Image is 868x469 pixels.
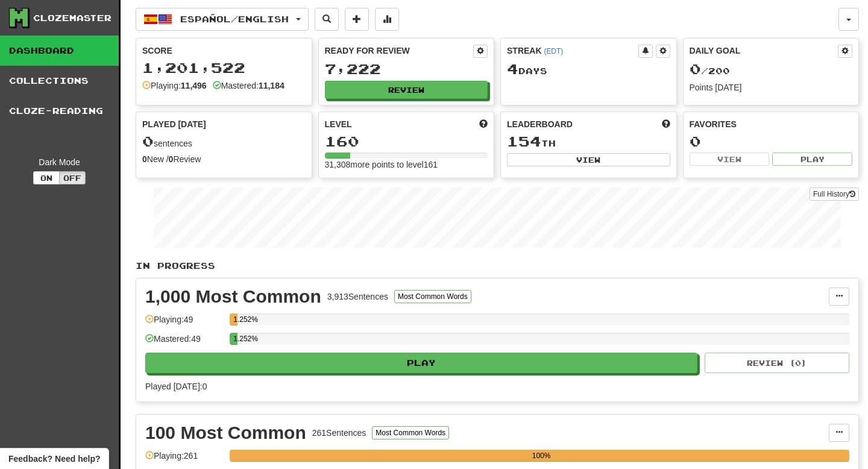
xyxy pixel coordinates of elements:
[33,12,112,24] div: Clozemaster
[142,45,306,57] div: Score
[662,118,670,130] span: This week in points, UTC
[181,81,207,90] strong: 11,496
[325,134,488,149] div: 160
[690,45,838,58] div: Daily Goal
[145,424,306,442] div: 100 Most Common
[142,60,306,75] div: 1,201,522
[325,45,474,57] div: Ready for Review
[394,290,471,303] button: Most Common Words
[142,154,147,164] strong: 0
[375,8,399,31] button: More stats
[233,313,237,326] div: 1.252%
[142,134,306,150] div: sentences
[180,14,289,24] span: Español / English
[136,8,309,31] button: Español/English
[142,133,154,150] span: 0
[544,47,563,55] a: (EDT)
[690,153,770,166] button: View
[810,187,859,201] a: Full History
[169,154,174,164] strong: 0
[772,153,852,166] button: Play
[142,153,306,165] div: New / Review
[145,313,224,333] div: Playing: 49
[9,156,110,168] div: Dark Mode
[345,8,369,31] button: Add sentence to collection
[142,80,207,92] div: Playing:
[8,453,100,465] span: Open feedback widget
[327,291,388,303] div: 3,913 Sentences
[213,80,285,92] div: Mastered:
[145,382,207,391] span: Played [DATE]: 0
[325,118,352,130] span: Level
[312,427,366,439] div: 261 Sentences
[33,171,60,184] button: On
[59,171,86,184] button: Off
[136,260,859,272] p: In Progress
[507,134,670,150] div: th
[690,60,701,77] span: 0
[507,60,518,77] span: 4
[325,81,488,99] button: Review
[507,133,541,150] span: 154
[372,426,449,439] button: Most Common Words
[145,333,224,353] div: Mastered: 49
[507,118,573,130] span: Leaderboard
[690,134,853,149] div: 0
[259,81,285,90] strong: 11,184
[315,8,339,31] button: Search sentences
[233,333,237,345] div: 1.252%
[145,353,697,373] button: Play
[479,118,488,130] span: Score more points to level up
[690,118,853,130] div: Favorites
[325,61,488,77] div: 7,222
[507,45,638,57] div: Streak
[233,450,849,462] div: 100%
[507,153,670,166] button: View
[325,159,488,171] div: 31,308 more points to level 161
[507,61,670,77] div: Day s
[690,66,730,76] span: / 200
[145,288,321,306] div: 1,000 Most Common
[690,81,853,93] div: Points [DATE]
[142,118,206,130] span: Played [DATE]
[705,353,849,373] button: Review (0)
